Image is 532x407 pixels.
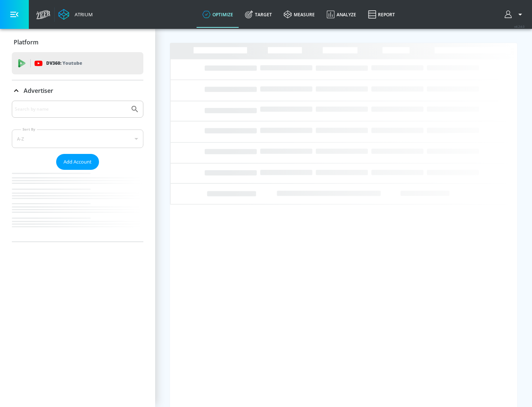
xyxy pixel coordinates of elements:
[64,158,92,166] span: Add Account
[12,32,143,53] div: Platform
[72,11,93,18] div: Atrium
[321,1,362,28] a: Analyze
[12,80,143,101] div: Advertiser
[514,24,525,28] span: v 4.24.0
[24,87,53,95] p: Advertiser
[12,170,143,242] nav: list of Advertiser
[12,101,143,242] div: Advertiser
[58,9,93,20] a: Atrium
[21,127,37,132] label: Sort By
[62,59,82,67] p: Youtube
[15,104,127,114] input: Search by name
[239,1,278,28] a: Target
[278,1,321,28] a: measure
[12,129,143,148] div: A-Z
[197,1,239,28] a: optimize
[362,1,401,28] a: Report
[14,38,38,46] p: Platform
[12,52,143,74] div: DV360: Youtube
[46,59,82,67] p: DV360:
[56,154,99,170] button: Add Account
